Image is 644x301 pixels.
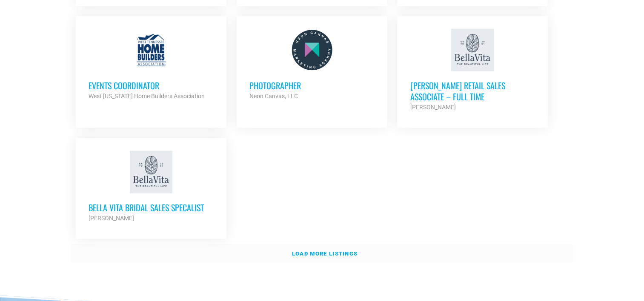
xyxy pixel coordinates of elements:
[237,16,387,114] a: Photographer Neon Canvas, LLC
[410,104,455,111] strong: [PERSON_NAME]
[89,93,205,99] strong: West [US_STATE] Home Builders Association
[76,16,226,114] a: Events Coordinator West [US_STATE] Home Builders Association
[89,80,214,91] h3: Events Coordinator
[410,80,535,102] h3: [PERSON_NAME] Retail Sales Associate – Full Time
[292,250,358,257] strong: Load more listings
[397,16,548,125] a: [PERSON_NAME] Retail Sales Associate – Full Time [PERSON_NAME]
[89,202,214,213] h3: Bella Vita Bridal Sales Specalist
[249,93,298,99] strong: Neon Canvas, LLC
[71,244,573,264] a: Load more listings
[76,138,226,236] a: Bella Vita Bridal Sales Specalist [PERSON_NAME]
[249,80,375,91] h3: Photographer
[89,215,134,221] strong: [PERSON_NAME]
